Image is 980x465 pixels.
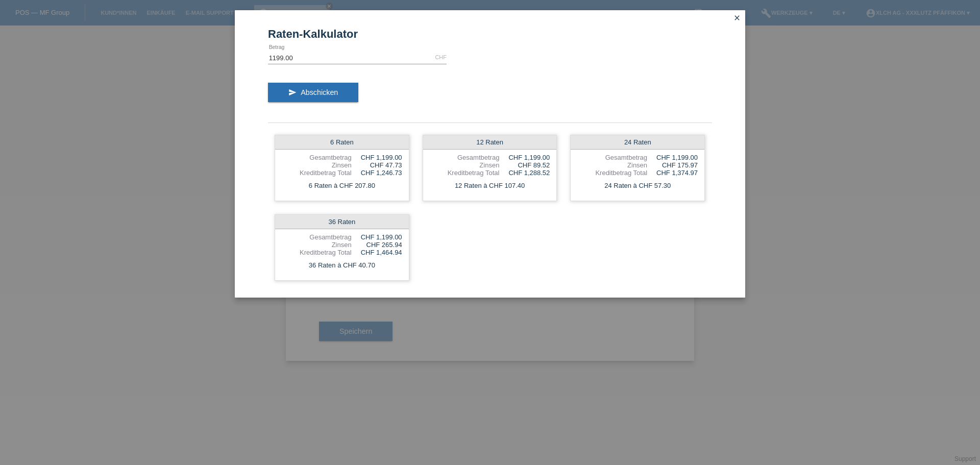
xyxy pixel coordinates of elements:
[282,249,352,256] div: Kreditbetrag Total
[275,215,409,229] div: 36 Raten
[430,161,500,169] div: Zinsen
[301,88,338,96] span: Abschicken
[423,179,557,192] div: 12 Raten à CHF 107.40
[282,161,352,169] div: Zinsen
[571,179,704,192] div: 24 Raten à CHF 57.30
[430,154,500,161] div: Gesamtbetrag
[430,169,500,177] div: Kreditbetrag Total
[352,233,402,241] div: CHF 1,199.00
[571,135,704,150] div: 24 Raten
[352,241,402,249] div: CHF 265.94
[647,161,698,169] div: CHF 175.97
[268,28,712,40] h1: Raten-Kalkulator
[275,135,409,150] div: 6 Raten
[435,54,447,60] div: CHF
[268,83,358,102] button: send Abschicken
[423,135,557,150] div: 12 Raten
[352,169,402,177] div: CHF 1,246.73
[352,249,402,256] div: CHF 1,464.94
[577,169,647,177] div: Kreditbetrag Total
[647,169,698,177] div: CHF 1,374.97
[499,154,550,161] div: CHF 1,199.00
[352,154,402,161] div: CHF 1,199.00
[282,241,352,249] div: Zinsen
[352,161,402,169] div: CHF 47.73
[730,13,744,25] a: close
[499,161,550,169] div: CHF 89.52
[275,179,409,192] div: 6 Raten à CHF 207.80
[499,169,550,177] div: CHF 1,288.52
[288,88,297,96] i: send
[577,154,647,161] div: Gesamtbetrag
[282,169,352,177] div: Kreditbetrag Total
[282,154,352,161] div: Gesamtbetrag
[733,14,741,22] i: close
[577,161,647,169] div: Zinsen
[282,233,352,241] div: Gesamtbetrag
[647,154,698,161] div: CHF 1,199.00
[275,259,409,272] div: 36 Raten à CHF 40.70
